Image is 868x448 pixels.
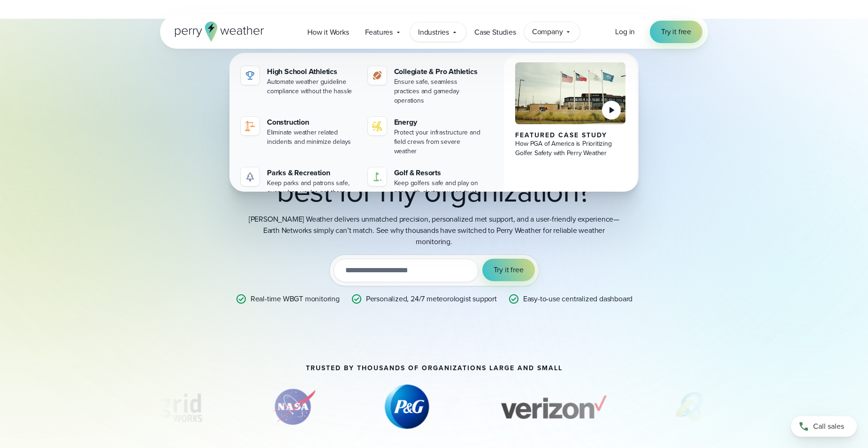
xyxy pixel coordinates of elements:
div: Parks & Recreation [267,167,357,179]
span: How it Works [307,27,349,38]
a: PGA of America, Frisco Campus Featured Case Study How PGA of America is Prioritizing Golfer Safet... [504,55,637,209]
span: Case Studies [474,27,516,38]
a: Call sales [791,416,857,437]
img: parks-icon-grey.svg [244,171,256,182]
span: Try it free [661,26,691,37]
div: High School Athletics [267,66,357,77]
p: Easy-to-use centralized dashboard [523,293,632,305]
img: PGA of America, Frisco Campus [515,62,625,124]
img: Bilfinger.svg [666,383,799,430]
a: Collegiate & Pro Athletics Ensure safe, seamless practices and gameday operations [364,62,487,109]
div: 14 of 14 [487,383,621,430]
div: Energy [394,117,484,128]
p: Real-time WBGT monitoring [251,293,340,305]
a: Golf & Resorts Keep golfers safe and play on pace with alerts you can trust [364,164,487,201]
img: NASA.svg [261,383,327,430]
img: golf-iconV2.svg [372,171,383,182]
div: Featured Case Study [515,132,625,139]
span: Company [532,26,563,37]
div: 11 of 14 [104,383,216,430]
h2: Trusted by thousands of organizations large and small [306,365,563,372]
p: [PERSON_NAME] Weather delivers unmatched precision, personalized met support, and a user-friendly... [246,214,622,247]
button: Try it free [482,259,535,281]
a: Construction Eliminate weather related incidents and minimize delays [237,113,360,150]
div: 12 of 14 [261,383,327,430]
div: Collegiate & Pro Athletics [394,66,484,77]
div: 13 of 14 [372,383,442,430]
span: Call sales [813,421,844,432]
div: Protect your infrastructure and field crews from severe weather [394,128,484,156]
a: Try it free [650,21,702,43]
div: Keep parks and patrons safe, even when you're not there [267,179,357,197]
span: Log in [615,26,635,37]
span: Industries [418,27,449,38]
div: Eliminate weather related incidents and minimize delays [267,128,357,147]
div: Ensure safe, seamless practices and gameday operations [394,77,484,105]
div: Golf & Resorts [394,167,484,179]
a: Parks & Recreation Keep parks and patrons safe, even when you're not there [237,164,360,201]
div: Automate weather guideline compliance without the hassle [267,77,357,96]
span: Features [365,27,393,38]
span: Try it free [494,264,524,276]
a: Log in [615,26,635,37]
img: Gridworks.svg [104,383,216,430]
div: 1 of 14 [666,383,799,430]
img: noun-crane-7630938-1@2x.svg [244,120,256,132]
div: Construction [267,117,357,128]
img: energy-icon@2x-1.svg [372,120,383,132]
img: P&G Logo [372,383,442,430]
a: High School Athletics Automate weather guideline compliance without the hassle [237,62,360,100]
img: highschool-icon.svg [244,70,256,81]
a: Energy Protect your infrastructure and field crews from severe weather [364,113,487,160]
p: Personalized, 24/7 meteorologist support [366,293,497,305]
a: Case Studies [466,22,524,42]
div: How PGA of America is Prioritizing Golfer Safety with Perry Weather [515,139,625,158]
img: proathletics-icon@2x-1.svg [372,70,383,81]
a: How it Works [299,22,357,42]
div: Keep golfers safe and play on pace with alerts you can trust [394,179,484,197]
div: slideshow [160,383,708,435]
img: Verizon.svg [487,383,621,430]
